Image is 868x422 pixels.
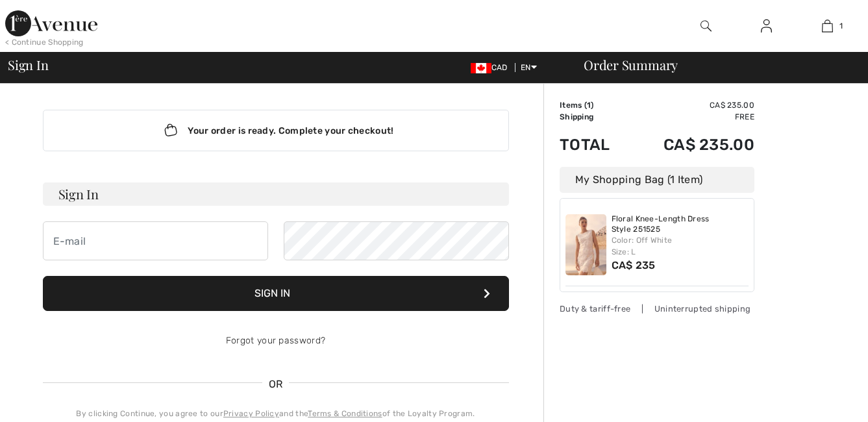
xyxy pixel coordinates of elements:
[43,110,509,151] div: Your order is ready. Complete your checkout!
[839,20,843,32] span: 1
[5,10,97,36] img: 1ère Avenue
[43,221,268,260] input: E-mail
[521,63,537,72] span: EN
[761,18,772,34] img: My Info
[629,99,754,111] td: CA$ 235.00
[308,409,382,418] a: Terms & Conditions
[226,335,325,346] a: Forgot your password?
[5,36,84,48] div: < Continue Shopping
[560,303,754,315] div: Duty & tariff-free | Uninterrupted shipping
[471,63,491,73] img: Canadian Dollar
[560,111,629,123] td: Shipping
[750,18,782,34] a: Sign In
[560,99,629,111] td: Items ( )
[587,101,591,110] span: 1
[629,111,754,123] td: Free
[797,18,857,34] a: 1
[560,123,629,167] td: Total
[43,182,509,206] h3: Sign In
[568,58,860,71] div: Order Summary
[612,259,656,271] span: CA$ 235
[262,377,290,392] span: OR
[43,408,509,419] div: By clicking Continue, you agree to our and the of the Loyalty Program.
[560,167,754,193] div: My Shopping Bag (1 Item)
[565,214,606,275] img: Floral Knee-Length Dress Style 251525
[629,123,754,167] td: CA$ 235.00
[612,234,749,258] div: Color: Off White Size: L
[822,18,833,34] img: My Bag
[8,58,48,71] span: Sign In
[701,18,712,34] img: search the website
[471,63,513,72] span: CAD
[43,276,509,311] button: Sign In
[612,214,749,234] a: Floral Knee-Length Dress Style 251525
[223,409,279,418] a: Privacy Policy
